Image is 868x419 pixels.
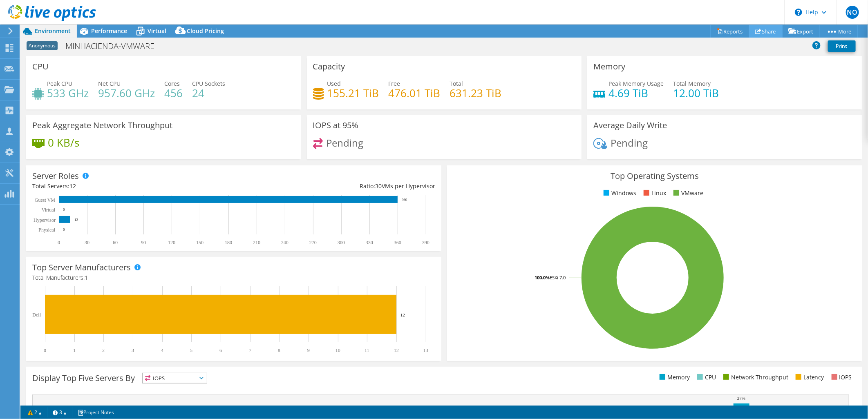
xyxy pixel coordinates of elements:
[63,227,65,232] text: 0
[327,89,379,98] h4: 155.21 TiB
[673,80,711,87] span: Total Memory
[32,172,79,181] h3: Server Roles
[394,240,401,245] text: 360
[32,182,234,191] div: Total Servers:
[365,348,369,353] text: 11
[35,197,55,203] text: Guest VM
[336,348,340,353] text: 10
[375,182,382,190] span: 30
[192,89,225,98] h4: 24
[58,240,60,245] text: 0
[782,25,820,38] a: Export
[38,227,55,233] text: Physical
[593,62,625,71] h3: Memory
[671,189,703,198] li: VMware
[168,240,175,245] text: 120
[794,373,824,382] li: Latency
[830,373,852,382] li: IOPS
[313,121,359,130] h3: IOPS at 95%
[795,9,802,16] svg: \n
[608,80,664,87] span: Peak Memory Usage
[846,6,859,19] span: NO
[695,373,716,382] li: CPU
[278,348,280,353] text: 8
[32,263,131,272] h3: Top Server Manufacturers
[453,172,856,181] h3: Top Operating Systems
[69,182,76,190] span: 12
[143,373,207,383] span: IOPS
[642,189,666,198] li: Linux
[721,373,788,382] li: Network Throughput
[47,407,72,417] a: 3
[98,80,121,87] span: Net CPU
[62,42,167,51] h1: MINHACIENDA-VMWARE
[63,207,65,212] text: 0
[34,217,56,223] text: Hypervisor
[190,348,192,353] text: 5
[148,27,166,35] span: Virtual
[164,80,180,87] span: Cores
[219,348,222,353] text: 6
[72,407,120,417] a: Project Notes
[820,25,858,38] a: More
[27,41,58,50] span: Anonymous
[389,89,441,98] h4: 476.01 TiB
[535,274,550,281] tspan: 100.0%
[187,27,224,35] span: Cloud Pricing
[402,198,407,202] text: 360
[338,240,345,245] text: 300
[327,80,341,87] span: Used
[253,240,260,245] text: 210
[102,348,105,353] text: 2
[309,240,317,245] text: 270
[32,62,49,71] h3: CPU
[164,89,183,98] h4: 456
[47,89,89,98] h4: 533 GHz
[48,138,79,147] h4: 0 KB/s
[307,348,310,353] text: 9
[73,348,76,353] text: 1
[400,312,405,317] text: 12
[32,273,435,282] h4: Total Manufacturers:
[749,25,783,38] a: Share
[658,373,690,382] li: Memory
[737,396,745,401] text: 27%
[196,240,204,245] text: 150
[450,89,502,98] h4: 631.23 TiB
[141,240,146,245] text: 90
[91,27,127,35] span: Performance
[132,348,134,353] text: 3
[113,240,118,245] text: 60
[47,80,72,87] span: Peak CPU
[422,240,430,245] text: 390
[389,80,400,87] span: Free
[192,80,225,87] span: CPU Sockets
[593,121,667,130] h3: Average Daily Write
[710,25,749,38] a: Reports
[85,240,89,245] text: 30
[22,407,47,417] a: 2
[42,207,56,213] text: Virtual
[326,136,363,149] span: Pending
[611,136,648,149] span: Pending
[74,218,78,222] text: 12
[608,89,664,98] h4: 4.69 TiB
[602,189,636,198] li: Windows
[98,89,155,98] h4: 957.60 GHz
[673,89,719,98] h4: 12.00 TiB
[249,348,251,353] text: 7
[161,348,163,353] text: 4
[394,348,399,353] text: 12
[234,182,435,191] div: Ratio: VMs per Hypervisor
[450,80,463,87] span: Total
[35,27,71,35] span: Environment
[828,40,856,52] a: Print
[85,274,88,281] span: 1
[32,312,41,318] text: Dell
[366,240,373,245] text: 330
[225,240,232,245] text: 180
[44,348,46,353] text: 0
[281,240,289,245] text: 240
[550,274,566,281] tspan: ESXi 7.0
[423,348,428,353] text: 13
